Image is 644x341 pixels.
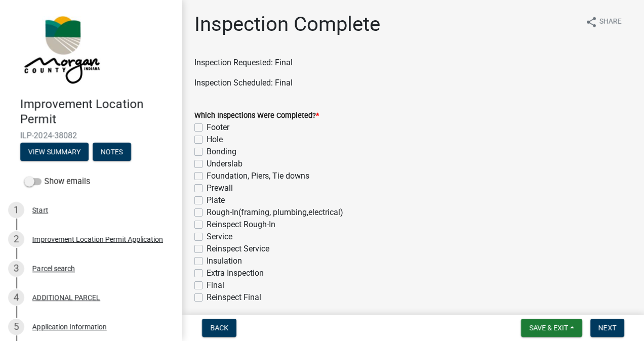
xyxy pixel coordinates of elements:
label: Bonding [207,146,236,158]
label: Plate [207,194,225,206]
label: Service [207,231,232,243]
div: Application Information [32,323,107,330]
span: Share [599,16,622,28]
label: Insulation [207,255,242,267]
label: Footer [207,121,229,134]
label: Reinspect Rough-In [207,219,275,231]
button: View Summary [20,143,89,161]
button: Save & Exit [521,319,582,337]
div: Improvement Location Permit Application [32,236,163,243]
button: Notes [93,143,131,161]
div: 1 [8,202,24,218]
span: Back [210,324,228,332]
label: Extra Inspection [207,267,264,279]
wm-modal-confirm: Notes [93,148,131,156]
div: Start [32,206,48,214]
div: 5 [8,319,24,335]
div: Parcel search [32,265,75,272]
div: 3 [8,261,24,277]
div: 2 [8,231,24,247]
label: Prewall [207,182,233,194]
div: 4 [8,289,24,306]
p: Inspection Requested: Final [194,57,632,69]
div: ADDITIONAL PARCEL [32,294,100,301]
label: Underslab [207,158,243,170]
label: Final [207,279,224,291]
button: shareShare [577,12,630,32]
p: Inspection Scheduled: Final [194,77,632,89]
span: Next [598,324,616,332]
button: Back [202,319,236,337]
label: Hole [207,134,223,146]
label: Show emails [24,176,90,188]
label: Reinspect Final [207,291,261,304]
wm-modal-confirm: Summary [20,148,89,156]
span: Save & Exit [529,324,568,332]
i: share [585,16,597,28]
h4: Improvement Location Permit [20,97,174,126]
label: Foundation, Piers, Tie downs [207,170,309,182]
h1: Inspection Complete [194,12,380,36]
img: Morgan County, Indiana [20,11,102,87]
label: Rough-In(framing, plumbing,electrical) [207,206,343,219]
label: Which Inspections Were Completed? [194,112,319,119]
span: ILP-2024-38082 [20,131,162,140]
button: Next [590,319,624,337]
label: Reinspect Service [207,243,269,255]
